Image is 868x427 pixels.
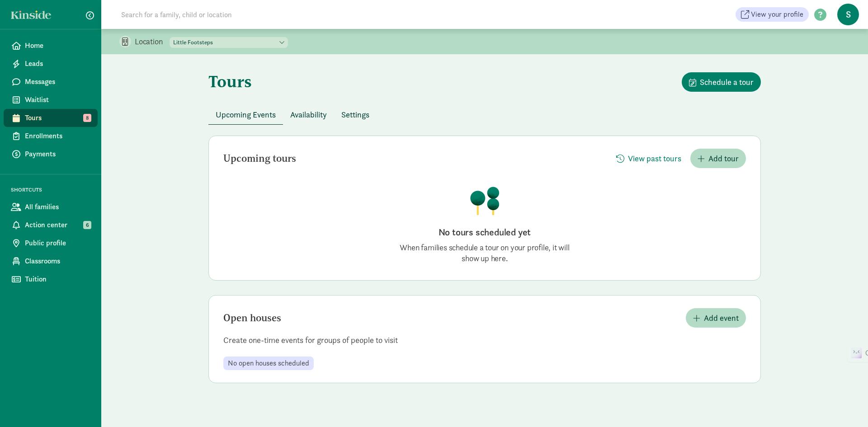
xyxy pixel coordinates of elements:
a: Classrooms [4,252,98,270]
span: Tours [25,113,90,123]
button: Add event [686,308,746,328]
p: Location [135,36,170,47]
span: Schedule a tour [700,76,754,88]
a: Messages [4,73,98,91]
button: Availability [283,105,334,124]
span: 8 [83,114,91,122]
p: When families schedule a tour on your profile, it will show up here. [394,242,575,264]
span: Upcoming Events [216,108,276,121]
a: View past tours [609,154,689,164]
span: Public profile [25,238,90,249]
span: No open houses scheduled [228,359,309,367]
span: Enrollments [25,131,90,141]
span: 6 [83,221,91,229]
a: Action center 6 [4,216,98,234]
span: Leads [25,58,90,69]
span: Payments [25,149,90,160]
span: View your profile [751,9,803,20]
span: Classrooms [25,256,90,267]
h2: Upcoming tours [223,153,296,164]
a: Tours 8 [4,109,98,127]
button: Schedule a tour [682,72,761,92]
iframe: Chat Widget [823,384,868,427]
span: Messages [25,76,90,87]
h2: Open houses [223,313,281,324]
img: illustration-trees.png [469,186,500,215]
span: Availability [290,108,327,121]
a: Tuition [4,270,98,288]
a: Home [4,37,98,55]
a: Leads [4,55,98,73]
a: Waitlist [4,91,98,109]
span: View past tours [628,152,681,164]
span: Action center [25,220,90,230]
button: Upcoming Events [208,105,283,124]
a: Payments [4,145,98,163]
h1: Tours [208,72,252,90]
h2: No tours scheduled yet [394,226,575,239]
a: Enrollments [4,127,98,145]
span: Waitlist [25,94,90,105]
a: Public profile [4,234,98,252]
input: Search for a family, child or location [116,5,369,23]
a: View your profile [736,7,809,22]
span: S [837,4,859,25]
button: Settings [334,105,377,124]
a: All families [4,198,98,216]
span: All families [25,202,90,212]
button: View past tours [609,149,689,168]
button: Add tour [690,149,746,168]
span: Home [25,40,90,51]
span: Add event [704,312,739,324]
span: Add tour [708,152,739,164]
span: Tuition [25,274,90,285]
p: Create one-time events for groups of people to visit [209,335,760,346]
span: Settings [341,108,369,121]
